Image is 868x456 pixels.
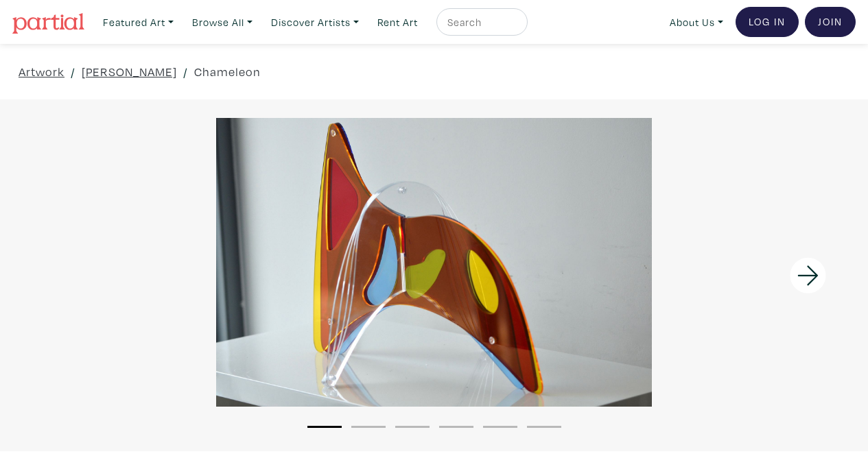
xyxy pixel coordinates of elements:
a: Chameleon [194,62,261,81]
button: 6 of 6 [527,426,561,428]
a: Artwork [19,62,64,81]
a: [PERSON_NAME] [82,62,177,81]
button: 4 of 6 [439,426,473,428]
button: 3 of 6 [395,426,430,428]
a: Log In [736,7,799,37]
button: 1 of 6 [307,426,342,428]
a: Browse All [186,8,259,36]
a: Join [805,7,856,37]
a: About Us [664,8,729,36]
span: / [183,62,188,81]
span: / [71,62,75,81]
a: Rent Art [371,8,424,36]
a: Discover Artists [265,8,365,36]
button: 2 of 6 [351,426,386,428]
button: 5 of 6 [483,426,517,428]
input: Search [446,14,515,31]
a: Featured Art [97,8,180,36]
